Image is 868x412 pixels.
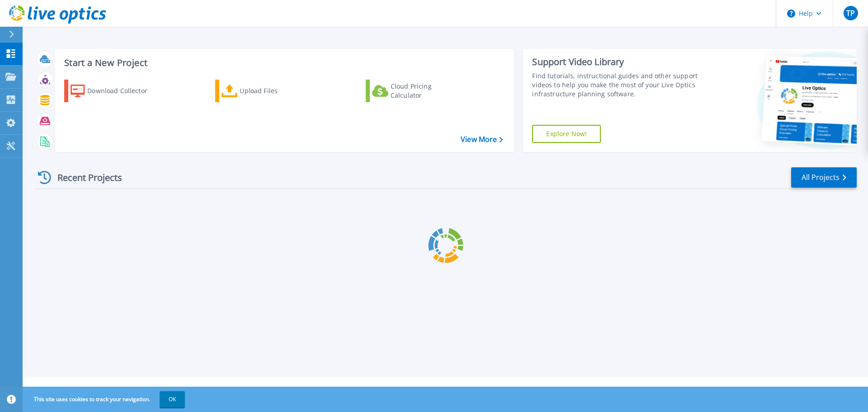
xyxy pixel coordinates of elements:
div: Recent Projects [35,166,134,189]
a: Upload Files [215,80,316,102]
span: This site uses cookies to track your navigation. [25,391,185,407]
div: Download Collector [87,82,160,100]
a: Cloud Pricing Calculator [366,80,467,102]
h3: Start a New Project [64,58,503,68]
div: Upload Files [240,82,312,100]
div: Cloud Pricing Calculator [391,82,463,100]
div: Support Video Library [532,56,702,68]
button: OK [160,391,185,407]
a: Download Collector [64,80,165,102]
a: View More [461,135,503,144]
a: Explore Now! [532,125,601,143]
div: Find tutorials, instructional guides and other support videos to help you make the most of your L... [532,71,702,99]
a: All Projects [791,167,857,188]
span: TP [846,9,855,17]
